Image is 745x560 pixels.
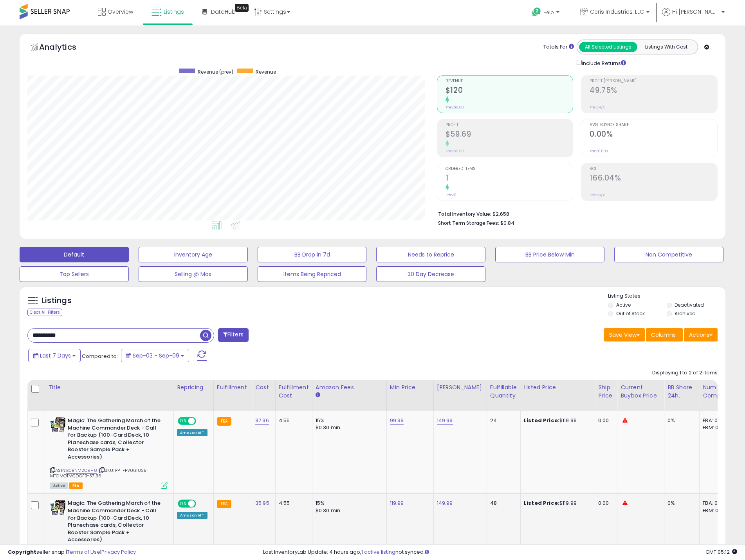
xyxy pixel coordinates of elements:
button: Actions [684,328,718,341]
div: seller snap | | [8,549,136,556]
span: Listings [164,8,184,16]
div: Cost [255,383,272,392]
button: Last 7 Days [28,349,81,362]
small: FBA [217,500,231,508]
button: Needs to Reprice [376,247,485,262]
small: Prev: N/A [590,193,605,197]
span: OFF [195,500,207,507]
button: Selling @ Max [139,266,248,282]
a: Terms of Use [67,548,100,556]
span: Ordered Items [446,167,573,171]
span: 2025-09-17 05:12 GMT [705,548,737,556]
a: 99.99 [390,417,404,425]
div: 0.00 [598,500,611,507]
div: Fulfillable Quantity [490,383,517,400]
div: FBA: 0 [703,417,729,424]
small: FBA [217,417,231,426]
h2: $120 [446,86,573,96]
b: Listed Price: [524,499,559,507]
strong: Copyright [8,548,36,556]
label: Out of Stock [616,310,645,317]
span: ON [179,418,188,425]
label: Archived [675,310,696,317]
span: Help [543,9,554,16]
div: Clear All Filters [27,309,62,316]
a: Hi [PERSON_NAME] [662,8,725,25]
div: Tooltip anchor [235,4,249,12]
span: Hi [PERSON_NAME] [672,8,719,16]
div: 15% [316,417,381,424]
div: 4.55 [279,500,306,507]
small: Prev: 0.00% [590,149,608,154]
button: Listings With Cost [637,42,695,52]
button: Top Sellers [20,266,129,282]
a: B0BNM2C9H8 [66,467,97,474]
h2: $59.69 [446,130,573,140]
h5: Listings [41,295,72,306]
button: Sep-03 - Sep-09 [121,349,189,362]
span: Last 7 Days [40,352,71,359]
b: Total Inventory Value: [438,211,491,217]
div: $0.30 min [316,424,381,431]
div: Amazon AI * [177,429,207,436]
label: Deactivated [675,302,704,308]
button: Items Being Repriced [258,266,367,282]
div: Include Returns [571,58,635,67]
small: Prev: N/A [590,105,605,110]
h2: 166.04% [590,173,717,184]
label: Active [616,302,631,308]
img: 61NsQ4c3KqL._SL40_.jpg [50,417,66,433]
small: Prev: $0.00 [446,105,464,110]
button: Columns [646,328,683,341]
div: ASIN: [50,417,168,488]
div: Repricing [177,383,210,392]
div: BB Share 24h. [667,383,696,400]
div: Ship Price [598,383,614,400]
span: Profit [PERSON_NAME] [590,79,717,83]
div: Amazon AI * [177,512,207,519]
b: Magic: The Gathering March of the Machine Commander Deck - Call for Backup (100-Card Deck, 10 Pla... [68,417,163,462]
div: 0.00 [598,417,611,424]
small: Prev: 0 [446,193,456,197]
div: Amazon Fees [316,383,383,392]
li: $2,658 [438,209,712,218]
div: 0% [667,500,693,507]
div: $119.99 [524,500,589,507]
div: Displaying 1 to 2 of 2 items [652,369,718,377]
span: Overview [108,8,133,16]
i: Get Help [532,7,541,17]
div: 0% [667,417,693,424]
span: DataHub [211,8,236,16]
div: 15% [316,500,381,507]
b: Short Term Storage Fees: [438,220,499,226]
span: Compared to: [82,352,118,360]
h2: 1 [446,173,573,184]
b: Listed Price: [524,417,559,424]
button: Save View [604,328,645,341]
div: $0.30 min [316,507,381,514]
div: Num of Comp. [703,383,731,400]
a: 149.99 [437,417,453,425]
div: Last InventoryLab Update: 4 hours ago, not synced. [263,549,737,556]
a: Help [526,1,567,25]
div: FBA: 0 [703,500,729,507]
button: BB Drop in 7d [258,247,367,262]
span: Revenue [446,79,573,83]
small: Prev: $0.00 [446,149,464,154]
div: [PERSON_NAME] [437,383,483,392]
div: 48 [490,500,514,507]
span: Ceris Industries, LLC [590,8,644,16]
div: Fulfillment [217,383,249,392]
div: 4.55 [279,417,306,424]
a: 119.99 [390,499,404,507]
span: Columns [651,331,676,339]
h2: 0.00% [590,130,717,140]
img: 61NsQ4c3KqL._SL40_.jpg [50,500,66,515]
p: Listing States: [608,293,725,300]
a: 37.36 [255,417,269,425]
span: Revenue (prev) [198,69,233,75]
span: Sep-03 - Sep-09 [133,352,179,359]
button: Default [20,247,129,262]
div: $119.99 [524,417,589,424]
a: 35.95 [255,499,269,507]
